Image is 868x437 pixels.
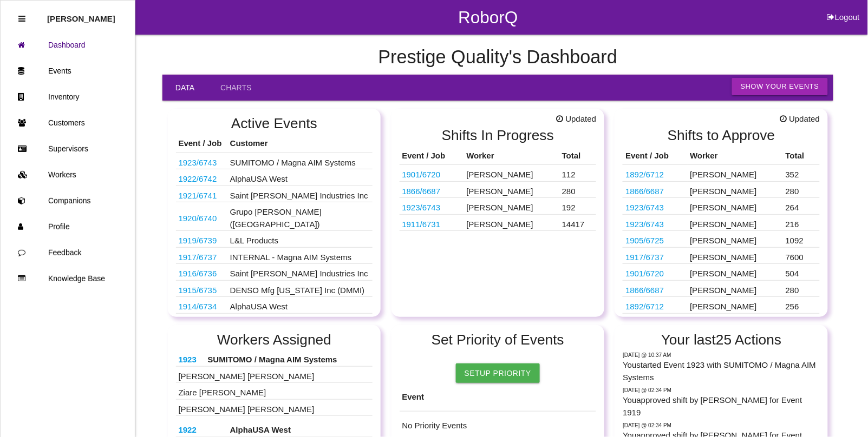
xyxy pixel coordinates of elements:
tr: PJ6B S045A76 AG3JA6 [400,165,597,182]
h2: Your last 25 Actions [623,332,820,348]
a: 1916/6736 [179,269,217,278]
td: [PERSON_NAME] [688,165,783,182]
a: 1923/6743 [625,203,664,212]
span: Updated [780,113,820,125]
h4: Prestige Quality 's Dashboard [162,47,833,68]
td: 280 [559,181,596,198]
td: 14417 [559,214,596,231]
td: [PERSON_NAME] [688,214,783,231]
p: You approved shift by [PERSON_NAME] for Event 1919 [623,394,820,419]
tr: PJ6B S045A76 AG3JA6 [623,264,820,281]
a: 1905/6725 [625,236,664,245]
h2: Set Priority of Events [400,332,597,348]
a: Customers [1,110,135,136]
a: 1917/6737 [179,253,217,262]
td: 192 [559,198,596,215]
tr: 68427781AA; 68340793AA [623,165,820,182]
a: 1920/6740 [179,214,217,223]
td: Saint [PERSON_NAME] Industries Inc [227,264,373,281]
td: 68403782AB [176,186,227,202]
td: 0 [783,313,820,330]
a: 1915/6735 [179,286,217,295]
td: WA14CO14 [176,169,227,186]
tr: 10301666 [623,231,820,248]
td: 1092 [783,231,820,248]
th: 68343526AB [176,351,205,366]
th: Event [400,383,597,412]
td: K4036AC1HC (61492) [176,231,227,248]
td: INTERNAL - Magna AIM Systems [227,247,373,264]
p: Monday @ 02:34 PM [623,421,820,429]
td: 68546289AB (@ Magna AIM) [400,181,464,198]
th: SUMITOMO / Magna AIM Systems [205,351,373,366]
a: Charts [207,75,264,101]
td: 280 [783,280,820,297]
p: You started Event 1923 with SUMITOMO / Magna AIM Systems [623,359,820,383]
th: Total [559,147,596,165]
a: 1911/6731 [402,220,441,229]
td: 68403783AB [176,264,227,281]
td: P703 PCBA [176,202,227,231]
td: AlphaUSA West [227,313,373,330]
tr: 2002007; 2002021 [623,247,820,264]
h2: Shifts to Approve [623,128,820,143]
td: WS ECM Hose Clamp [176,280,227,297]
td: 68343526AB [176,153,227,169]
a: 1921/6741 [179,191,217,200]
td: [PERSON_NAME] [688,264,783,281]
p: Rosie Blandino [47,6,115,23]
td: S1638 [176,313,227,330]
tr: 68343526AB [400,198,597,215]
td: [PERSON_NAME] [464,181,559,198]
a: 1901/6720 [625,269,664,278]
td: [PERSON_NAME] [688,313,783,330]
a: 1914/6734 [179,302,217,311]
a: 1892/6712 [625,170,664,179]
tr: 68343526AB [623,214,820,231]
a: Workers [1,162,135,188]
a: 1923/6743 [179,158,217,167]
h2: Workers Assigned [176,332,373,348]
button: Show Your Events [732,78,828,95]
a: 1923 [179,355,197,364]
th: WA14CO14 [176,421,227,436]
th: Event / Job [400,147,464,165]
a: Events [1,58,135,84]
td: 112 [559,165,596,182]
h2: Active Events [176,116,373,131]
td: 280 [783,181,820,198]
a: 1866/6687 [625,286,664,295]
th: Event / Job [623,147,687,165]
td: DENSO Mfg [US_STATE] Inc (DMMI) [227,280,373,297]
td: 2002007; 2002021 [176,247,227,264]
td: [PERSON_NAME] [688,231,783,248]
tr: 68546289AB (@ Magna AIM) [400,181,597,198]
td: [PERSON_NAME] [688,198,783,215]
a: Feedback [1,240,135,266]
td: L&L Products [227,231,373,248]
a: 1922/6742 [179,174,217,183]
a: 1866/6687 [402,187,441,196]
td: 216 [783,214,820,231]
a: 1923/6743 [625,220,664,229]
td: F17630B [400,214,464,231]
p: Monday @ 02:34 PM [623,386,820,394]
a: Dashboard [1,32,135,58]
td: 256 [783,297,820,314]
td: 7600 [783,247,820,264]
tr: 68343526AB [623,198,820,215]
a: Data [162,75,207,101]
td: PJ6B S045A76 AG3JA6 [400,165,464,182]
td: AlphaUSA West [227,297,373,314]
td: Ziare [PERSON_NAME] [176,383,373,400]
th: AlphaUSA West [227,421,373,436]
a: Supervisors [1,136,135,162]
td: [PERSON_NAME] [464,165,559,182]
tr: 68427781AA; 68340793AA [623,297,820,314]
th: Worker [688,147,783,165]
th: Customer [227,135,373,153]
a: Knowledge Base [1,266,135,292]
tr: 68546289AB (@ Magna AIM) [623,313,820,330]
a: 1923/6743 [402,203,441,212]
a: Profile [1,214,135,240]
